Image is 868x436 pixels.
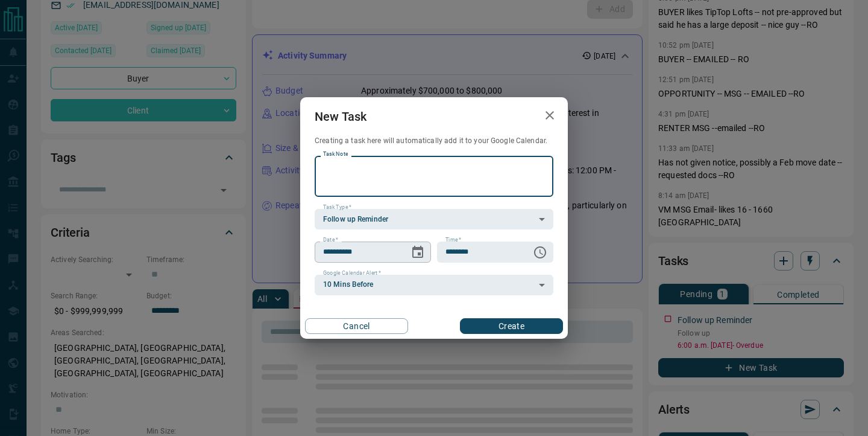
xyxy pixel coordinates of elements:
div: Follow up Reminder [315,209,553,229]
label: Date [323,236,338,244]
button: Create [460,318,563,334]
div: 10 Mins Before [315,275,553,295]
button: Choose time, selected time is 6:00 AM [528,240,552,264]
h2: New Task [300,97,381,136]
label: Task Note [323,150,348,158]
button: Cancel [305,318,408,334]
label: Google Calendar Alert [323,269,381,277]
p: Creating a task here will automatically add it to your Google Calendar. [315,136,553,146]
button: Choose date, selected date is Oct 15, 2025 [406,240,430,264]
label: Time [445,236,461,244]
label: Task Type [323,204,351,211]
